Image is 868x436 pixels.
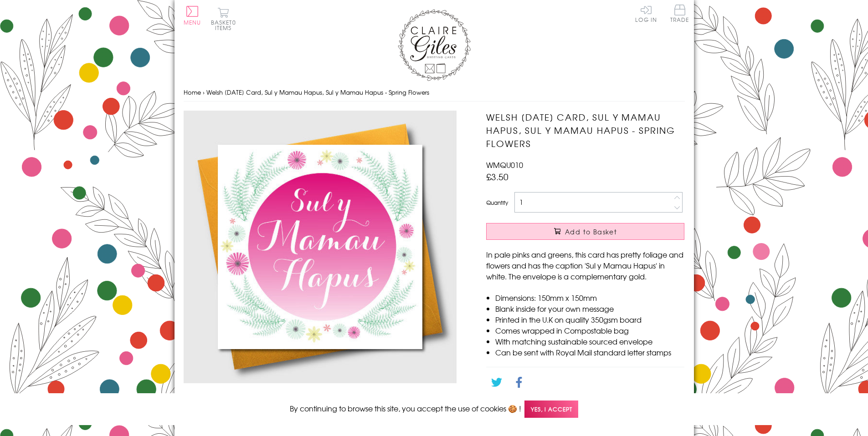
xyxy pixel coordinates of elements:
[203,88,205,96] span: ›
[495,303,684,314] li: Blank inside for your own message
[206,88,429,96] span: Welsh [DATE] Card, Sul y Mamau Hapus, Sul y Mamau Hapus - Spring Flowers
[486,223,684,240] button: Add to Basket
[495,347,684,358] li: Can be sent with Royal Mail standard letter stamps
[495,292,684,303] li: Dimensions: 150mm x 150mm
[495,314,684,325] li: Printed in the U.K on quality 350gsm board
[211,7,236,30] button: Basket0 items
[486,111,684,150] h1: Welsh [DATE] Card, Sul y Mamau Hapus, Sul y Mamau Hapus - Spring Flowers
[565,227,617,236] span: Add to Basket
[670,5,689,24] a: Trade
[486,170,508,183] span: £3.50
[486,249,684,282] p: In pale pinks and greens, this card has pretty foliage and flowers and has the caption 'Sul y Mam...
[398,9,471,81] img: Claire Giles Greetings Cards
[495,325,684,336] li: Comes wrapped in Compostable bag
[184,83,685,102] nav: breadcrumbs
[184,111,457,383] img: Welsh Mother's Day Card, Sul y Mamau Hapus, Sul y Mamau Hapus - Spring Flowers
[215,18,236,32] span: 0 items
[184,18,201,26] span: Menu
[184,88,201,96] a: Home
[486,159,523,170] span: WMQU010
[495,336,684,347] li: With matching sustainable sourced envelope
[184,6,201,25] button: Menu
[635,5,657,22] a: Log In
[670,5,689,22] span: Trade
[486,198,508,207] label: Quantity
[524,401,578,418] span: Yes, I accept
